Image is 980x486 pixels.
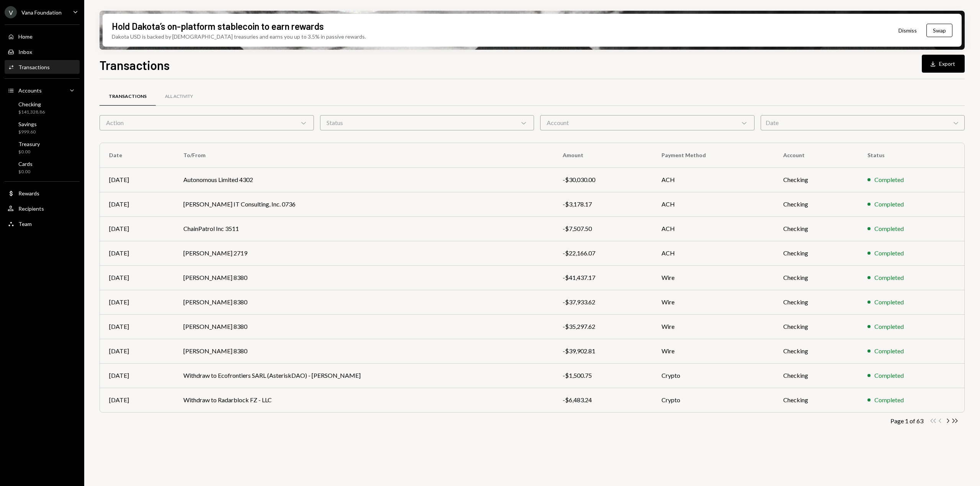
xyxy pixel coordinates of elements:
div: Completed [874,175,904,184]
button: Swap [926,24,952,37]
div: Completed [874,297,904,307]
a: Accounts [5,83,80,97]
div: Hold Dakota’s on-platform stablecoin to earn rewards [112,20,324,33]
div: -$30,030.00 [563,175,643,184]
a: Checking$141,328.86 [5,99,80,117]
td: ACH [652,216,774,241]
div: Team [18,221,32,227]
td: ACH [652,192,774,216]
td: ChainPatrol Inc 3511 [174,216,554,241]
td: Checking [774,363,858,388]
div: -$41,437.17 [563,273,643,282]
td: Withdraw to Radarblock FZ - LLC [174,388,554,412]
a: Inbox [5,45,80,59]
div: Completed [874,371,904,380]
td: Checking [774,167,858,192]
a: All Activity [156,87,202,106]
button: Export [922,55,965,73]
div: [DATE] [109,249,165,258]
div: Transactions [109,93,147,100]
div: $141,328.86 [18,109,45,115]
td: Checking [774,241,858,265]
a: Treasury$0.00 [5,138,80,157]
td: Checking [774,192,858,216]
div: $999.60 [18,129,37,135]
div: Treasury [18,141,40,147]
div: Recipients [18,205,44,212]
div: Date [761,115,965,130]
a: Home [5,29,80,43]
div: [DATE] [109,273,165,282]
a: Transactions [100,87,156,106]
td: [PERSON_NAME] 8380 [174,265,554,290]
div: Cards [18,161,33,167]
div: Completed [874,224,904,233]
div: Inbox [18,49,32,55]
a: Cards$0.00 [5,158,80,177]
td: [PERSON_NAME] 8380 [174,339,554,363]
td: Wire [652,314,774,339]
div: Status [320,115,534,130]
th: Status [858,143,964,167]
div: Completed [874,322,904,331]
div: Transactions [18,64,50,70]
a: Rewards [5,186,80,200]
td: Crypto [652,388,774,412]
td: ACH [652,241,774,265]
div: $0.00 [18,149,40,155]
div: -$39,902.81 [563,346,643,356]
div: Completed [874,395,904,405]
td: Checking [774,216,858,241]
div: [DATE] [109,322,165,331]
a: Savings$999.60 [5,119,80,137]
div: [DATE] [109,175,165,184]
div: -$3,178.17 [563,200,643,209]
div: Completed [874,249,904,258]
div: Vana Foundation [21,9,62,16]
div: [DATE] [109,224,165,233]
td: Autonomous Limited 4302 [174,167,554,192]
div: Checking [18,101,45,107]
div: Completed [874,346,904,356]
th: Amount [554,143,652,167]
td: Checking [774,265,858,290]
a: Transactions [5,60,80,74]
td: [PERSON_NAME] IT Consulting, Inc. 0736 [174,192,554,216]
td: Crypto [652,363,774,388]
div: Completed [874,273,904,282]
td: [PERSON_NAME] 8380 [174,314,554,339]
div: Accounts [18,87,42,94]
div: [DATE] [109,395,165,405]
th: Payment Method [652,143,774,167]
div: Action [100,115,314,130]
div: Account [540,115,755,130]
td: Wire [652,339,774,363]
td: Checking [774,388,858,412]
a: Recipients [5,202,80,215]
div: Savings [18,121,37,127]
div: -$6,483.24 [563,395,643,405]
th: To/From [174,143,554,167]
td: Wire [652,290,774,314]
td: Checking [774,339,858,363]
a: Team [5,217,80,231]
td: Checking [774,290,858,314]
div: -$37,933.62 [563,297,643,307]
td: Withdraw to Ecofrontiers SARL (AsteriskDAO) - [PERSON_NAME] [174,363,554,388]
div: Rewards [18,190,39,197]
th: Date [100,143,174,167]
div: -$22,166.07 [563,249,643,258]
button: Dismiss [889,21,926,39]
div: $0.00 [18,169,33,175]
td: [PERSON_NAME] 8380 [174,290,554,314]
div: V [5,6,17,18]
td: [PERSON_NAME] 2719 [174,241,554,265]
th: Account [774,143,858,167]
td: ACH [652,167,774,192]
div: All Activity [165,93,193,100]
div: [DATE] [109,346,165,356]
div: Completed [874,200,904,209]
div: -$1,500.75 [563,371,643,380]
td: Checking [774,314,858,339]
div: Home [18,33,33,40]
